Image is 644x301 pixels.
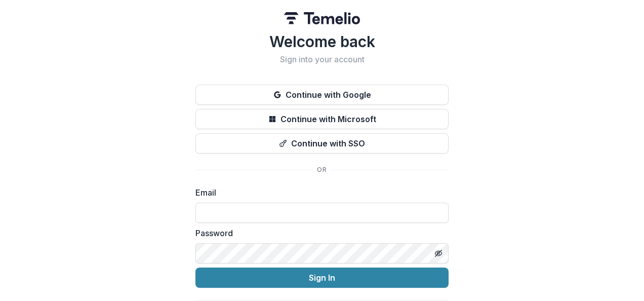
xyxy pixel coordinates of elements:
label: Email [195,186,442,199]
h1: Welcome back [195,32,449,51]
button: Continue with SSO [195,133,449,154]
button: Continue with Google [195,85,449,105]
button: Toggle password visibility [430,245,447,261]
h2: Sign into your account [195,55,449,64]
img: Temelio [284,12,360,24]
label: Password [195,227,442,239]
button: Sign In [195,268,449,288]
button: Continue with Microsoft [195,109,449,129]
